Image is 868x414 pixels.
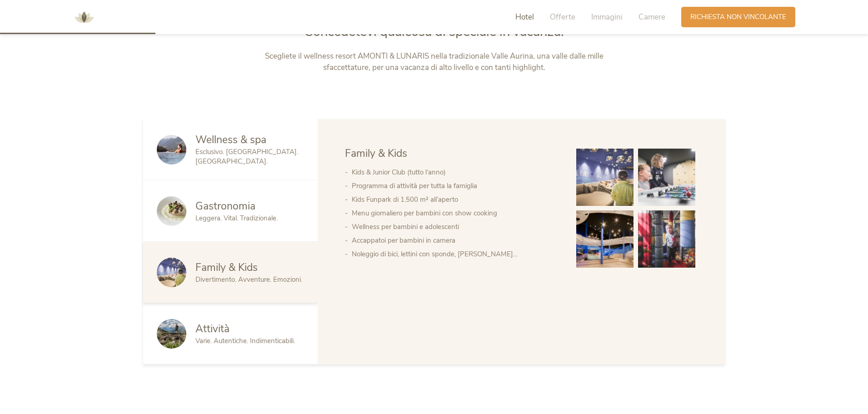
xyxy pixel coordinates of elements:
span: Esclusivo. [GEOGRAPHIC_DATA]. [GEOGRAPHIC_DATA]. [195,147,298,166]
p: Scegliete il wellness resort AMONTI & LUNARIS nella tradizionale Valle Aurina, una valle dalle mi... [244,50,624,74]
li: Menu giornaliero per bambini con show cooking [352,206,558,220]
span: Family & Kids [345,146,407,160]
span: Varie. Autentiche. Indimenticabili. [195,336,295,345]
li: Kids & Junior Club (tutto l‘anno) [352,165,558,179]
li: Accappatoi per bambini in camera [352,234,558,247]
li: Noleggio di bici, lettini con sponde, [PERSON_NAME]… [352,247,558,261]
li: Kids Funpark di 1.500 m² all’aperto [352,193,558,206]
span: Camere [639,12,665,22]
span: Family & Kids [195,260,258,274]
li: Programma di attività per tutta la famiglia [352,179,558,193]
li: Wellness per bambini e adolescenti [352,220,558,234]
span: Immagini [591,12,623,22]
span: Attività [195,322,229,336]
img: AMONTI & LUNARIS Wellnessresort [70,4,98,31]
a: AMONTI & LUNARIS Wellnessresort [70,14,98,20]
span: Richiesta non vincolante [690,12,786,22]
span: Divertimento. Avventure. Emozioni. [195,275,302,284]
span: Hotel [515,12,534,22]
span: Wellness & spa [195,133,266,147]
span: Gastronomia [195,199,255,213]
span: Leggera. Vital. Tradizionale. [195,214,278,223]
span: Offerte [550,12,575,22]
